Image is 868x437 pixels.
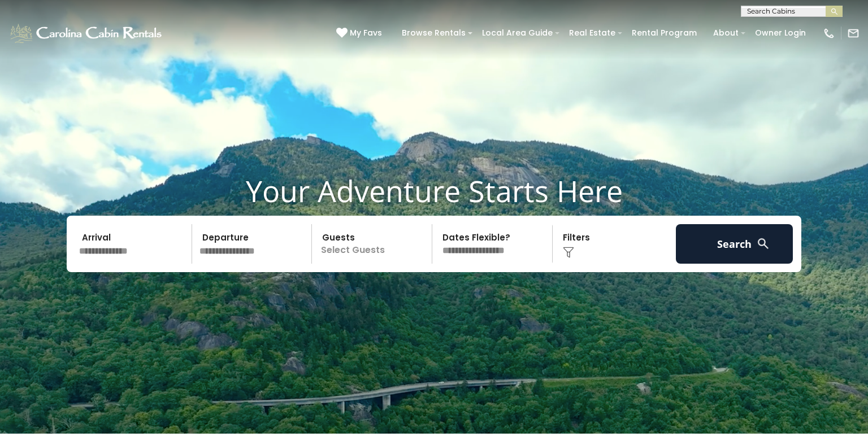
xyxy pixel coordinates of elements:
a: About [708,24,744,42]
button: Search [676,224,793,264]
img: White-1-1-2.png [8,22,165,45]
h1: Your Adventure Starts Here [8,173,860,208]
a: Browse Rentals [396,24,471,42]
img: search-regular-white.png [756,237,770,251]
img: filter--v1.png [563,247,574,258]
a: My Favs [336,27,385,40]
a: Owner Login [749,24,811,42]
a: Rental Program [626,24,702,42]
p: Select Guests [315,224,432,264]
img: mail-regular-white.png [847,27,860,40]
span: My Favs [350,27,382,39]
img: phone-regular-white.png [823,27,835,40]
a: Real Estate [563,24,621,42]
a: Local Area Guide [476,24,558,42]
